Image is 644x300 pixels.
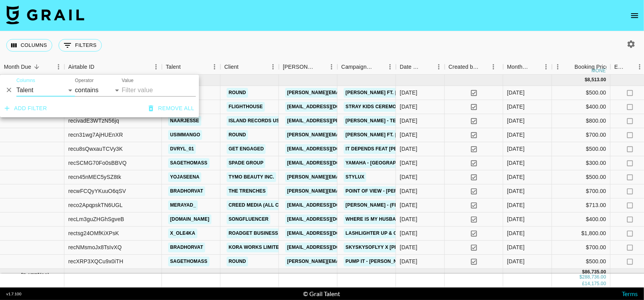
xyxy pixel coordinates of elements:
button: Sort [94,61,105,72]
div: $500.00 [552,170,610,184]
div: 2/9/2025 [400,243,417,251]
a: sagethomass [168,257,209,266]
div: £ [582,280,585,287]
button: Menu [209,61,220,73]
button: Sort [239,61,250,72]
div: recwFCQyYKuuO6qSV [68,187,126,195]
a: [PERSON_NAME] - (feat. [PERSON_NAME] & [PERSON_NAME] $ign) [344,200,508,210]
div: Sep '25 [507,145,525,153]
a: Lashlighter Up & Out Mascara Campaign [344,229,458,238]
div: 3/9/2025 [400,257,417,265]
a: [PERSON_NAME][EMAIL_ADDRESS][DOMAIN_NAME] [285,257,412,266]
div: 86,735.00 [585,269,606,275]
a: Flighthouse [227,102,265,112]
div: Sep '25 [507,173,525,181]
div: $400.00 [552,212,610,227]
div: $700.00 [552,128,610,142]
div: Booker [279,59,337,75]
a: x_ole4ka [168,229,197,238]
a: Creed Media (All Campaigns) [227,200,308,210]
a: [PERSON_NAME][EMAIL_ADDRESS][DOMAIN_NAME] [285,186,412,196]
a: [EMAIL_ADDRESS][DOMAIN_NAME] [285,243,373,252]
a: Spade Group [227,158,265,168]
img: Grail Talent [6,5,84,24]
a: [EMAIL_ADDRESS][PERSON_NAME][DOMAIN_NAME] [285,116,412,126]
div: 4/9/2025 [400,131,417,139]
a: KORA WORKS LIMITED [227,243,284,252]
label: Operator [75,77,94,84]
a: usimmango [168,130,202,140]
div: recu8sQwxauTCVy3K [68,145,123,153]
button: Remove all [145,101,197,116]
a: [EMAIL_ADDRESS][DOMAIN_NAME] [285,144,373,154]
div: $300.00 [552,156,610,170]
label: Columns [16,77,35,84]
div: recXRP3XQCu9x0iTH [68,257,123,265]
a: naarjesse [168,116,201,126]
button: Select columns [6,39,52,52]
div: © Grail Talent [303,290,340,298]
a: Yamaha - [GEOGRAPHIC_DATA] [344,158,423,168]
div: 4/9/2025 [400,117,417,125]
div: Client [224,59,239,75]
div: 4/9/2025 [400,159,417,167]
div: $ [580,273,582,280]
button: Sort [422,61,433,72]
a: skyskysoflyy x [PERSON_NAME] - just two girls [344,243,477,252]
a: Get Engaged [227,144,266,154]
div: Sep '25 [507,229,525,237]
a: [PERSON_NAME][EMAIL_ADDRESS][DOMAIN_NAME] [285,130,412,140]
a: [EMAIL_ADDRESS][DOMAIN_NAME] [285,158,373,168]
a: [EMAIL_ADDRESS][DOMAIN_NAME] [285,214,373,224]
a: bradhorvat [168,243,205,252]
a: bradhorvat [168,186,205,196]
a: point of view - [PERSON_NAME] [344,186,428,196]
button: Menu [326,61,337,73]
button: Menu [150,61,162,73]
div: Created by Grail Team [445,59,503,75]
div: rectsg24OMfKiXPsK [68,229,119,237]
span: [DATE] [21,271,39,279]
a: [PERSON_NAME][EMAIL_ADDRESS][DOMAIN_NAME] [285,172,412,182]
div: Sep '25 [507,103,525,111]
div: Date Created [400,59,422,75]
a: [DOMAIN_NAME] [168,214,211,224]
button: Menu [267,61,279,73]
div: $ [585,77,587,83]
div: Month Due [4,59,31,75]
a: It Depends feat [PERSON_NAME] [344,144,431,154]
div: $400.00 [552,100,610,114]
a: yojaseena [168,172,201,182]
div: 8,513.00 [587,77,606,83]
a: [EMAIL_ADDRESS][DOMAIN_NAME] [285,102,373,112]
button: Menu [433,61,445,73]
div: Sep '25 [507,215,525,223]
div: Sep '25 [507,89,525,96]
div: 2/9/2025 [400,229,417,237]
div: money [592,68,609,73]
div: recivadE3WTzN56jq [68,117,119,125]
button: Menu [53,61,64,73]
button: Sort [373,61,384,72]
div: Sep '25 [507,243,525,251]
div: [PERSON_NAME] [283,59,315,75]
div: Sep '25 [507,117,525,125]
div: 4/9/2025 [400,103,417,111]
div: $500.00 [552,86,610,100]
div: Booking Price [575,59,609,75]
span: ( 93 ) [39,271,50,279]
a: [EMAIL_ADDRESS][DOMAIN_NAME] [285,229,373,238]
button: Sort [479,61,490,72]
div: recNMsmoJx8TsIvXQ [68,243,122,251]
a: Round [227,88,248,98]
div: $700.00 [552,241,610,255]
button: Sort [31,61,42,72]
div: Client [220,59,279,75]
div: recn45nMEC5ySZ8tk [68,173,121,181]
div: Date Created [396,59,445,75]
div: recn31wg7AjHUEnXR [68,131,123,139]
a: Round [227,130,248,140]
button: Show filters [59,39,102,52]
div: $800.00 [552,114,610,128]
div: Month Due [503,59,552,75]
